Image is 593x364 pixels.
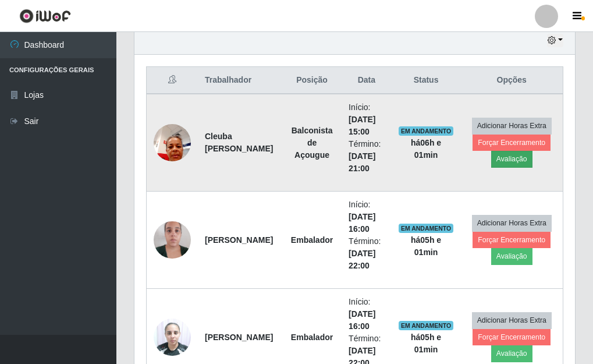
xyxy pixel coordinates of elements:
button: Forçar Encerramento [473,135,551,151]
strong: há 06 h e 01 min [411,138,441,160]
strong: há 05 h e 01 min [411,235,441,257]
th: Opções [460,67,563,94]
button: Avaliação [491,345,532,362]
th: Posição [282,67,342,94]
time: [DATE] 21:00 [349,151,375,173]
strong: Embalador [291,235,333,245]
button: Forçar Encerramento [473,232,551,248]
th: Status [392,67,461,94]
th: Data [342,67,392,94]
li: Início: [349,296,385,333]
button: Forçar Encerramento [473,329,551,345]
strong: Embalador [291,333,333,342]
strong: há 05 h e 01 min [411,333,441,354]
li: Término: [349,138,385,175]
span: EM ANDAMENTO [399,321,454,330]
strong: Balconista de Açougue [292,126,333,160]
span: EM ANDAMENTO [399,224,454,233]
button: Adicionar Horas Extra [472,312,552,328]
strong: Cleuba [PERSON_NAME] [205,132,273,153]
button: Adicionar Horas Extra [472,118,552,134]
strong: [PERSON_NAME] [205,333,273,342]
img: CoreUI Logo [19,9,71,23]
img: 1739994247557.jpeg [154,312,191,362]
time: [DATE] 15:00 [349,115,375,136]
time: [DATE] 22:00 [349,249,375,270]
li: Início: [349,101,385,138]
button: Adicionar Horas Extra [472,215,552,231]
th: Trabalhador [198,67,282,94]
time: [DATE] 16:00 [349,309,375,331]
button: Avaliação [491,248,532,264]
time: [DATE] 16:00 [349,212,375,234]
img: 1701705858749.jpeg [154,215,191,264]
span: EM ANDAMENTO [399,126,454,136]
li: Término: [349,235,385,272]
strong: [PERSON_NAME] [205,235,273,245]
img: 1691073394546.jpeg [154,118,191,167]
button: Avaliação [491,151,532,167]
li: Início: [349,199,385,235]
